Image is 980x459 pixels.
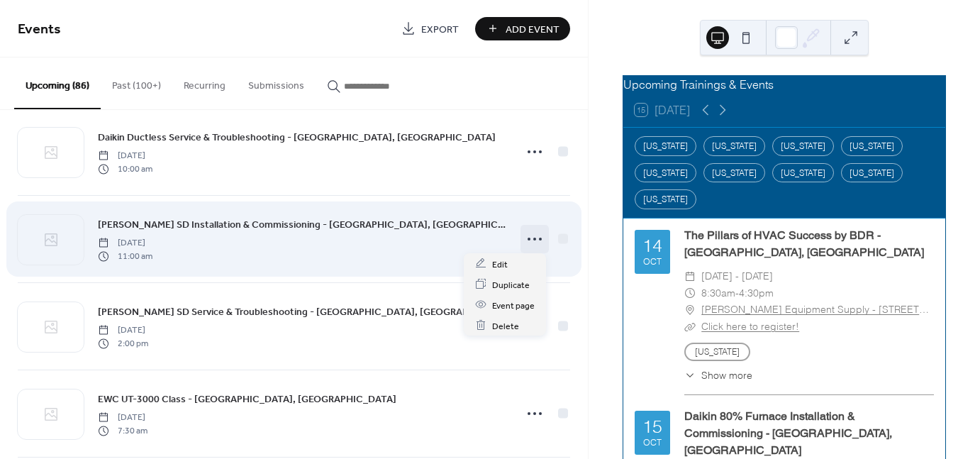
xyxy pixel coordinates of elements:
span: Edit [492,257,508,272]
div: Upcoming Trainings & Events [623,76,945,93]
div: [US_STATE] [635,163,696,183]
span: Daikin Ductless Service & Troubleshooting - [GEOGRAPHIC_DATA], [GEOGRAPHIC_DATA] [98,131,496,145]
a: The Pillars of HVAC Success by BDR - [GEOGRAPHIC_DATA], [GEOGRAPHIC_DATA] [684,228,924,259]
button: Upcoming (86) [14,57,101,109]
span: [PERSON_NAME] SD Installation & Commissioning - [GEOGRAPHIC_DATA], [GEOGRAPHIC_DATA] [98,218,506,233]
div: ​ [684,319,696,336]
span: 2:00 pm [98,337,148,350]
span: Events [18,16,61,43]
div: [US_STATE] [635,189,696,209]
a: [PERSON_NAME] SD Service & Troubleshooting - [GEOGRAPHIC_DATA], [GEOGRAPHIC_DATA] [98,304,506,320]
div: ​ [684,302,696,319]
div: [US_STATE] [703,163,765,183]
span: Event page [492,298,535,313]
a: Daikin Ductless Service & Troubleshooting - [GEOGRAPHIC_DATA], [GEOGRAPHIC_DATA] [98,129,496,145]
span: - [735,285,739,302]
div: 15 [642,418,662,436]
span: Duplicate [492,277,530,292]
button: Submissions [237,57,316,108]
button: Recurring [172,57,237,108]
a: Daikin 80% Furnace Installation & Commissioning - [GEOGRAPHIC_DATA], [GEOGRAPHIC_DATA] [684,409,892,457]
span: 7:30 am [98,424,147,437]
div: [US_STATE] [703,136,765,156]
a: Export [391,17,469,40]
span: 11:00 am [98,250,152,262]
button: Past (100+) [101,57,172,108]
div: 14 [642,237,662,255]
span: 10:00 am [98,162,152,175]
button: ​Show more [684,368,752,383]
a: Click here to register! [701,320,799,333]
span: Show more [701,368,752,383]
div: [US_STATE] [841,136,903,156]
div: [US_STATE] [772,163,834,183]
div: [US_STATE] [841,163,903,183]
span: [DATE] [98,150,152,162]
div: Oct [643,438,662,448]
span: [DATE] [98,411,147,424]
div: Oct [643,258,662,267]
a: [PERSON_NAME] SD Installation & Commissioning - [GEOGRAPHIC_DATA], [GEOGRAPHIC_DATA] [98,216,506,233]
div: [US_STATE] [772,136,834,156]
div: ​ [684,368,696,383]
span: Add Event [506,22,559,37]
span: 8:30am [701,285,735,302]
div: [US_STATE] [635,136,696,156]
span: [PERSON_NAME] SD Service & Troubleshooting - [GEOGRAPHIC_DATA], [GEOGRAPHIC_DATA] [98,305,506,320]
span: Delete [492,319,519,333]
span: EWC UT-3000 Class - [GEOGRAPHIC_DATA], [GEOGRAPHIC_DATA] [98,392,396,407]
span: 4:30pm [739,285,774,302]
span: [DATE] - [DATE] [701,268,773,285]
span: Export [421,22,459,37]
div: ​ [684,285,696,302]
a: [PERSON_NAME] Equipment Supply - [STREET_ADDRESS] [701,302,934,319]
a: EWC UT-3000 Class - [GEOGRAPHIC_DATA], [GEOGRAPHIC_DATA] [98,391,396,407]
div: ​ [684,268,696,285]
button: Add Event [475,17,570,40]
span: [DATE] [98,324,148,337]
span: [DATE] [98,237,152,250]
